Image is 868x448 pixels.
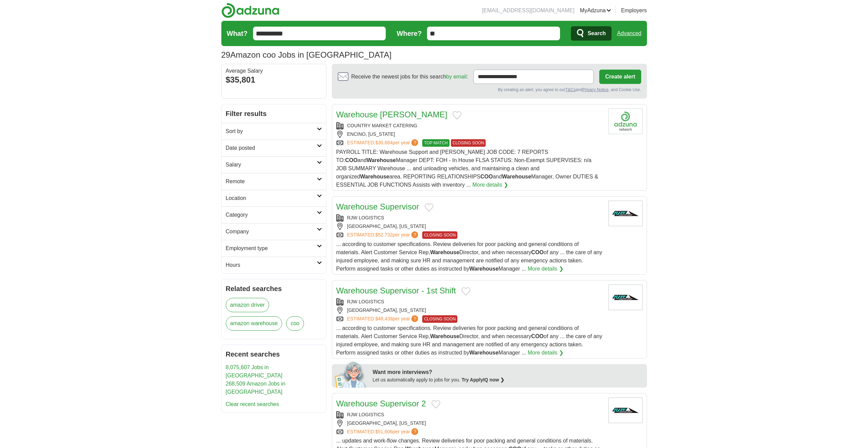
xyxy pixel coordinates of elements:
strong: COO [345,157,357,163]
span: $48,439 [375,316,393,321]
strong: Warehouse [360,174,389,179]
span: $52,732 [375,232,393,237]
a: Warehouse Supervisor - 1st Shift [336,286,456,295]
a: RJW LOGISTICS [347,215,384,220]
div: [GEOGRAPHIC_DATA], [US_STATE] [336,223,603,230]
a: Sort by [222,123,326,140]
div: ENCINO, [US_STATE] [336,131,603,138]
strong: Warehouse [502,174,531,179]
div: [GEOGRAPHIC_DATA], [US_STATE] [336,307,603,314]
strong: Warehouse [367,157,396,163]
a: amazon warehouse [226,316,282,331]
a: Location [222,190,326,206]
strong: COO [531,333,544,339]
img: RJW Logistics Group logo [608,285,643,310]
strong: Warehouse [430,333,459,339]
h2: Recent searches [226,349,322,359]
div: By creating an alert, you agree to our and , and Cookie Use. [338,87,641,93]
button: Add to favorite jobs [425,203,433,212]
a: More details ❯ [528,265,563,273]
span: ? [411,139,418,146]
h2: Location [226,194,317,202]
a: Warehouse Supervisor 2 [336,399,426,408]
img: apply-iq-scientist.png [335,360,368,388]
a: MyAdzuna [580,6,611,15]
span: ? [411,231,418,238]
a: Warehouse [PERSON_NAME] [336,110,447,119]
img: Adzuna logo [221,3,279,18]
div: Want more interviews? [373,368,643,376]
a: RJW LOGISTICS [347,299,384,304]
a: Employment type [222,240,326,257]
h2: Hours [226,261,317,269]
div: Average Salary [226,68,322,74]
a: Clear recent searches [226,401,279,407]
h2: Date posted [226,144,317,152]
h2: Salary [226,161,317,169]
span: CLOSING SOON [422,315,457,323]
strong: Warehouse [469,266,499,272]
a: RJW LOGISTICS [347,412,384,417]
strong: COO [480,174,492,179]
span: PAYROLL TITLE: Warehouse Support and [PERSON_NAME] JOB CODE: 7 REPORTS TO: and Manager DEPT: FOH ... [336,149,598,188]
button: Add to favorite jobs [453,111,461,119]
a: Company [222,223,326,240]
div: [GEOGRAPHIC_DATA], [US_STATE] [336,420,603,427]
strong: Warehouse [430,249,459,255]
a: 8,075,607 Jobs in [GEOGRAPHIC_DATA] [226,364,283,378]
a: by email [446,74,467,80]
span: TOP MATCH [422,139,449,147]
button: Search [571,26,612,41]
h2: Sort by [226,127,317,135]
div: $35,801 [226,74,322,86]
h2: Company [226,228,317,236]
span: CLOSING SOON [451,139,486,147]
a: Try ApplyIQ now ❯ [461,377,504,382]
button: Create alert [599,70,641,84]
img: RJW Logistics Group logo [608,201,643,226]
h2: Employment type [226,244,317,252]
a: ESTIMATED:$48,439per year? [347,315,420,323]
h2: Filter results [222,104,326,123]
a: ESTIMATED:$51,606per year? [347,428,420,435]
span: CLOSING SOON [422,231,457,239]
h2: Related searches [226,284,322,294]
h2: Category [226,211,317,219]
a: Date posted [222,140,326,156]
span: Search [588,27,606,40]
a: Category [222,206,326,223]
button: Add to favorite jobs [461,287,470,295]
span: ... according to customer specifications. Review deliveries for poor packing and general conditio... [336,241,602,272]
a: Advanced [617,27,641,40]
label: What? [227,28,248,39]
a: T&Cs [565,87,575,92]
span: ... according to customer specifications. Review deliveries for poor packing and general conditio... [336,325,602,356]
span: ? [411,315,418,322]
span: ? [411,428,418,435]
a: More details ❯ [528,349,563,357]
a: Employers [621,6,647,15]
div: COUNTRY MARKET CATERING [336,122,603,129]
a: Remote [222,173,326,190]
a: Privacy Notice [582,87,608,92]
a: 268,509 Amazon Jobs in [GEOGRAPHIC_DATA] [226,381,285,395]
strong: Warehouse [469,350,499,356]
span: $30,684 [375,140,393,145]
a: Warehouse Supervisor [336,202,419,211]
img: RJW Logistics Group logo [608,398,643,423]
a: coo [286,316,304,331]
a: ESTIMATED:$30,684per year? [347,139,420,147]
h2: Remote [226,177,317,186]
a: amazon driver [226,298,269,312]
div: Let us automatically apply to jobs for you. [373,376,643,384]
span: 29 [221,49,231,61]
h1: Amazon coo Jobs in [GEOGRAPHIC_DATA] [221,50,392,59]
a: More details ❯ [472,181,508,189]
span: $51,606 [375,429,393,434]
label: Where? [397,28,422,39]
a: Hours [222,257,326,273]
strong: COO [531,249,544,255]
button: Add to favorite jobs [431,400,440,408]
a: ESTIMATED:$52,732per year? [347,231,420,239]
img: Company logo [608,109,643,134]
